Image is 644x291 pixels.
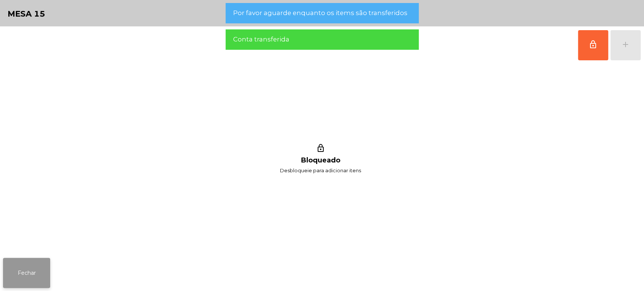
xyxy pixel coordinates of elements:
[8,8,45,20] h4: Mesa 15
[301,156,340,164] h1: Bloqueado
[280,166,361,175] span: Desbloqueie para adicionar itens
[3,258,50,288] button: Fechar
[589,40,598,49] span: lock_outline
[578,30,608,60] button: lock_outline
[233,8,407,18] span: Por favor aguarde enquanto os items são transferidos
[315,144,326,155] i: lock_outline
[233,35,289,44] span: Conta transferida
